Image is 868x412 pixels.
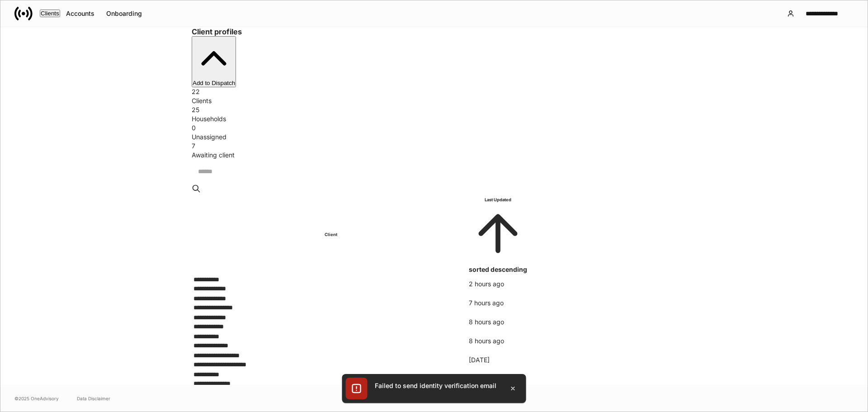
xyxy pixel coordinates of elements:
div: 7Awaiting client [192,142,676,160]
div: 25 [192,105,676,114]
span: sorted descending [469,265,527,273]
div: 22 [192,87,676,96]
p: 7 hours ago [469,298,527,308]
button: Add to Dispatch [192,36,236,87]
div: Add to Dispatch [193,37,235,86]
h6: Last Updated [469,195,527,204]
p: 2 hours ago [469,279,527,289]
div: Accounts [66,10,94,17]
p: [DATE] [469,355,527,365]
div: Unassigned [192,133,676,142]
h6: Client [193,230,468,239]
div: Clients [41,10,59,16]
div: Households [192,114,676,123]
span: Last Updatedsorted descending [469,195,527,273]
div: Awaiting client [192,151,676,160]
div: Onboarding [106,10,142,17]
button: Accounts [60,6,100,21]
p: 8 hours ago [469,317,527,327]
p: 8 hours ago [469,336,527,346]
button: Clients [40,9,60,17]
h3: Client profiles [192,27,676,36]
div: 0Unassigned [192,123,676,142]
div: Clients [192,96,676,105]
div: Failed to send identity verification email [375,381,496,390]
span: © 2025 OneAdvisory [14,395,59,402]
a: Data Disclaimer [77,395,110,402]
button: Onboarding [100,6,148,21]
div: 0 [192,123,676,133]
div: 7 [192,142,676,151]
